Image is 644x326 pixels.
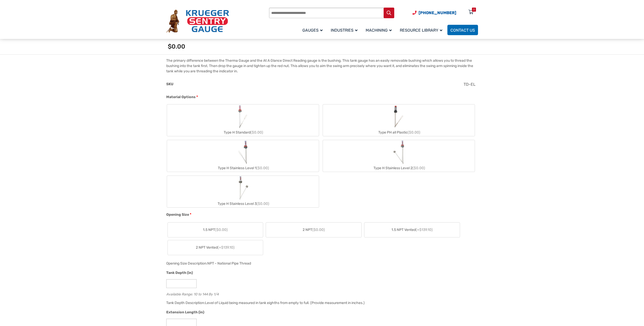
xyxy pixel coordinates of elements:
span: ($0.00) [215,228,228,232]
div: Type H Stainless Level 2 [323,164,475,172]
span: 1.5 NPT [203,227,228,232]
span: ($0.00) [312,228,325,232]
a: Resource Library [397,24,447,36]
div: Type H Stainless Level 3 [167,200,319,207]
a: Industries [328,24,363,36]
div: Available Range: 10 to 144 By 1/4 [166,291,475,296]
abbr: required [196,94,198,100]
span: ($0.00) [251,130,263,135]
span: Material Options [166,95,196,99]
span: Resource Library [400,28,442,33]
span: [PHONE_NUMBER] [419,10,456,15]
div: Type PH all Plastic [323,129,475,136]
span: $0.00 [168,43,185,50]
label: Type H Stainless Level 2 [323,140,475,172]
span: Tank Depth Description: [166,301,205,305]
div: Type H Stainless Level 1 [167,164,319,172]
span: ($0.00) [256,166,269,170]
span: 1.5 NPT Vented [391,227,433,232]
abbr: required [190,212,191,217]
a: Phone Number (920) 434-8860 [412,10,456,16]
span: Contact Us [450,28,475,33]
a: Machining [363,24,397,36]
span: 2 NPT [303,227,325,232]
img: Krueger Sentry Gauge [166,10,229,33]
span: Opening Size [166,212,189,217]
span: Machining [366,28,392,33]
a: Gauges [299,24,328,36]
span: Opening Size Description: [166,261,207,266]
span: Industries [331,28,358,33]
span: Extension Length (in) [166,310,204,314]
div: Type H Standard [167,129,319,136]
span: (+$139.10) [416,228,433,232]
span: SKU [166,82,173,86]
span: ($0.00) [408,130,420,135]
span: 2 NPT Vented [196,245,235,250]
span: TD-EL [464,82,475,87]
a: Contact Us [447,25,478,35]
p: The primary difference between the Therma Gauge and the At A Glance Direct Reading gauge is the b... [166,58,478,74]
span: (+$139.10) [218,245,235,250]
div: NPT - National Pipe Thread [207,261,251,266]
span: Gauges [302,28,323,33]
span: Tank Depth (in) [166,271,193,275]
label: Type H Stainless Level 3 [167,176,319,207]
div: Level of Liquid being measured in tank eighths from empty to full. (Provide measurement in inches.) [205,301,365,305]
span: ($0.00) [412,166,425,170]
label: Type PH all Plastic [323,104,475,136]
span: ($0.00) [257,202,269,206]
label: Type H Standard [167,104,319,136]
label: Type H Stainless Level 1 [167,140,319,172]
div: 0 [473,8,475,12]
